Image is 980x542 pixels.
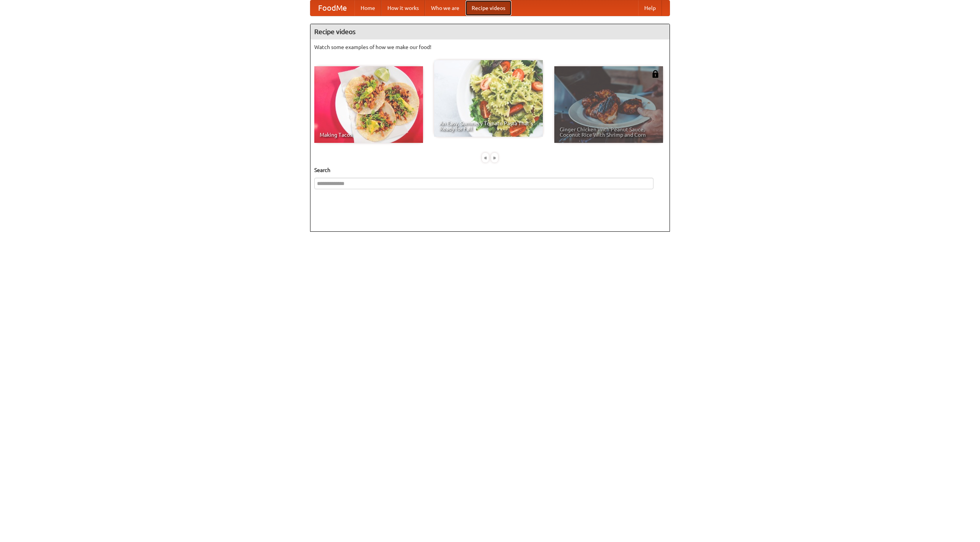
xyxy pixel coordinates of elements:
a: Who we are [425,0,465,16]
a: Help [638,0,662,16]
a: Recipe videos [465,0,511,16]
div: « [482,153,489,162]
div: » [491,153,498,162]
span: An Easy, Summery Tomato Pasta That's Ready for Fall [439,121,537,131]
a: An Easy, Summery Tomato Pasta That's Ready for Fall [434,60,543,137]
img: 483408.png [652,70,659,78]
p: Watch some examples of how we make our food! [314,43,666,51]
a: Home [354,0,381,16]
h5: Search [314,166,666,174]
h4: Recipe videos [310,24,670,39]
a: FoodMe [310,0,354,16]
a: Making Tacos [314,66,423,143]
a: How it works [381,0,425,16]
span: Making Tacos [320,132,418,138]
